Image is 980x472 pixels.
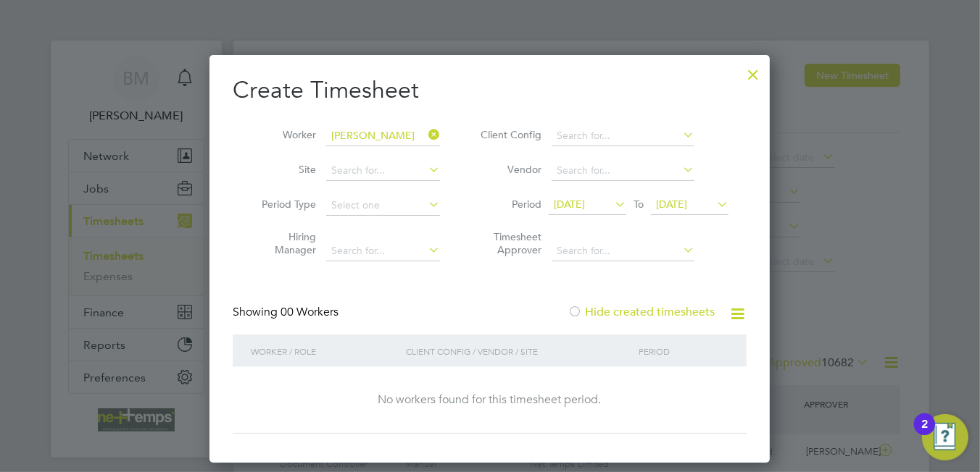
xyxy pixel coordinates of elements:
input: Search for... [326,241,440,261]
span: 00 Workers [281,305,339,319]
span: To [629,195,648,214]
input: Search for... [552,126,694,146]
input: Search for... [552,161,694,181]
label: Worker [251,128,316,141]
label: Hide created timesheets [568,305,715,319]
span: [DATE] [554,198,585,211]
button: Open Resource Center, 2 new notifications [922,414,968,460]
div: Showing [233,305,341,320]
label: Timesheet Approver [476,230,541,256]
div: No workers found for this timesheet period. [247,392,732,408]
label: Period [476,198,541,211]
div: Client Config / Vendor / Site [402,334,635,368]
label: Client Config [476,128,541,141]
label: Vendor [476,163,541,176]
input: Search for... [326,126,440,146]
input: Search for... [552,241,694,261]
span: [DATE] [656,198,687,211]
input: Select one [326,195,440,216]
label: Hiring Manager [251,230,316,256]
label: Period Type [251,198,316,211]
h2: Create Timesheet [233,75,747,106]
label: Site [251,163,316,176]
div: 2 [921,424,928,443]
div: Worker / Role [247,334,402,368]
div: Period [635,334,732,368]
input: Search for... [326,161,440,181]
